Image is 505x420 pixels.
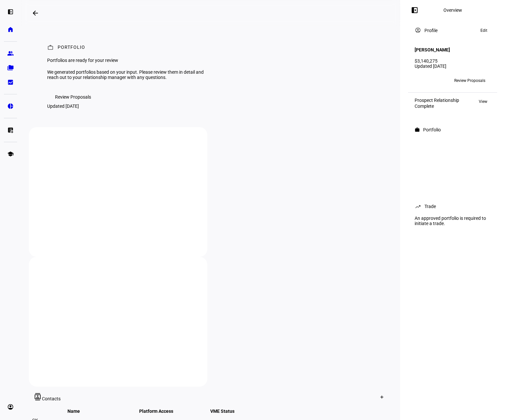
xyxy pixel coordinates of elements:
[34,393,42,400] mat-icon: contacts
[415,98,459,103] div: Prospect Relationship
[42,396,61,401] span: Contacts
[47,58,208,63] div: Portfolios are ready for your review
[7,103,14,109] eth-mat-symbol: pie_chart
[479,98,487,105] span: View
[477,27,491,34] button: Edit
[210,409,244,414] span: VME Status
[424,204,436,209] div: Trade
[415,64,491,69] div: Updated [DATE]
[415,58,491,64] div: $3,140,275
[47,44,54,51] mat-icon: work
[415,104,459,109] div: Complete
[7,26,14,33] eth-mat-symbol: home
[7,127,14,133] eth-mat-symbol: list_alt_add
[4,76,17,89] a: bid_landscape
[67,409,90,414] span: Name
[415,202,491,210] eth-panel-overview-card-header: Trade
[417,78,422,83] span: KK
[7,9,14,15] eth-mat-symbol: left_panel_open
[55,90,91,104] span: Review Proposals
[31,9,39,17] mat-icon: arrow_backwards
[411,213,495,229] div: An approved portfolio is required to initiate a trade.
[480,27,487,34] span: Edit
[139,409,183,414] span: Platform Access
[443,8,462,13] div: Overview
[58,45,85,51] div: Portfolio
[4,61,17,74] a: folder_copy
[415,126,491,134] eth-panel-overview-card-header: Portfolio
[415,203,421,210] mat-icon: trending_up
[7,50,14,57] eth-mat-symbol: group
[7,65,14,71] eth-mat-symbol: folder_copy
[476,98,491,105] button: View
[411,6,419,14] mat-icon: left_panel_open
[415,27,491,34] eth-panel-overview-card-header: Profile
[47,104,79,109] div: Updated [DATE]
[47,69,208,80] div: We generated portfolios based on your input. Please review them in detail and reach out to your r...
[415,47,450,52] h4: [PERSON_NAME]
[4,47,17,60] a: group
[47,90,99,104] button: Review Proposals
[7,151,14,157] eth-mat-symbol: school
[454,75,485,86] span: Review Proposals
[415,27,421,33] mat-icon: account_circle
[7,79,14,86] eth-mat-symbol: bid_landscape
[449,75,491,86] button: Review Proposals
[424,28,438,33] div: Profile
[4,100,17,113] a: pie_chart
[415,127,420,132] mat-icon: work
[427,78,432,83] span: SS
[4,23,17,36] a: home
[7,404,14,410] eth-mat-symbol: account_circle
[423,127,441,132] div: Portfolio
